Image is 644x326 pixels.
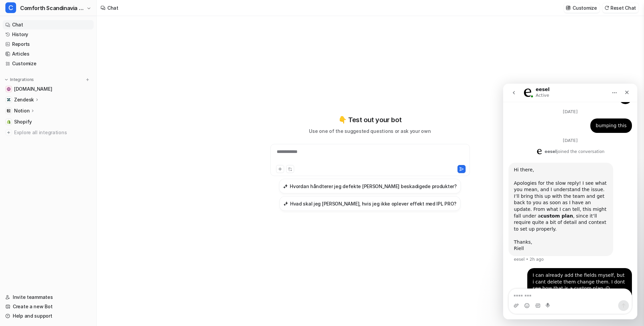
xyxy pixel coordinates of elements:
[30,188,123,208] div: I can already add the fields myself, but i cant delete them change them. I dont see how that is a...
[3,117,94,127] a: ShopifyShopify
[3,302,94,311] a: Create a new Bot
[573,4,597,11] p: Customize
[10,77,34,82] p: Integrations
[7,120,11,124] img: Shopify
[32,219,37,225] button: Gif picker
[3,59,94,68] a: Customize
[21,219,26,225] button: Emoji picker
[338,115,401,125] p: 👇 Test out your bot
[279,196,461,211] button: Hvad skal jeg gøre, hvis jeg ikke oplever effekt med IPL PRO?Hvad skal jeg [PERSON_NAME], hvis je...
[566,5,571,10] img: customize
[6,205,128,217] textarea: Message…
[115,217,126,227] button: Send a message…
[283,184,288,189] img: Hvordan håndterer jeg defekte eller beskadigede produkter?
[3,128,94,137] a: Explore all integrations
[14,107,30,114] p: Notion
[5,184,129,263] div: sho@ad-client.com says…
[3,84,94,94] a: comforth.dk[DOMAIN_NAME]
[10,219,16,225] button: Upload attachment
[3,293,94,302] a: Invite teammates
[85,77,90,82] img: menu_add.svg
[14,96,34,103] p: Zendesk
[3,311,94,321] a: Help and support
[43,219,48,225] button: Start recording
[107,4,118,11] div: Chat
[5,129,12,136] img: explore all integrations
[7,87,11,91] img: comforth.dk
[309,128,431,135] p: Use one of the suggested questions or ask your own
[5,2,16,13] span: C
[604,5,609,10] img: reset
[14,127,91,138] span: Explore all integrations
[24,184,129,255] div: I can already add the fields myself, but i cant delete them change them. I dont see how that is a...
[279,179,461,193] button: Hvordan håndterer jeg defekte eller beskadigede produkter?Hvordan håndterer jeg defekte [PERSON_N...
[4,77,9,82] img: expand menu
[7,98,11,102] img: Zendesk
[3,76,36,83] button: Integrations
[290,200,457,207] h3: Hvad skal jeg [PERSON_NAME], hvis jeg ikke oplever effekt med IPL PRO?
[7,109,11,113] img: Notion
[290,183,457,190] h3: Hvordan håndterer jeg defekte [PERSON_NAME] beskadigede produkter?
[14,118,32,125] span: Shopify
[503,84,637,319] iframe: Intercom live chat
[20,3,85,13] span: Comforth Scandinavia [GEOGRAPHIC_DATA]
[3,30,94,39] a: History
[3,49,94,59] a: Articles
[283,201,288,206] img: Hvad skal jeg gøre, hvis jeg ikke oplever effekt med IPL PRO?
[602,3,639,13] button: Reset Chat
[3,20,94,29] a: Chat
[564,3,599,13] button: Customize
[3,39,94,49] a: Reports
[14,86,52,92] span: [DOMAIN_NAME]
